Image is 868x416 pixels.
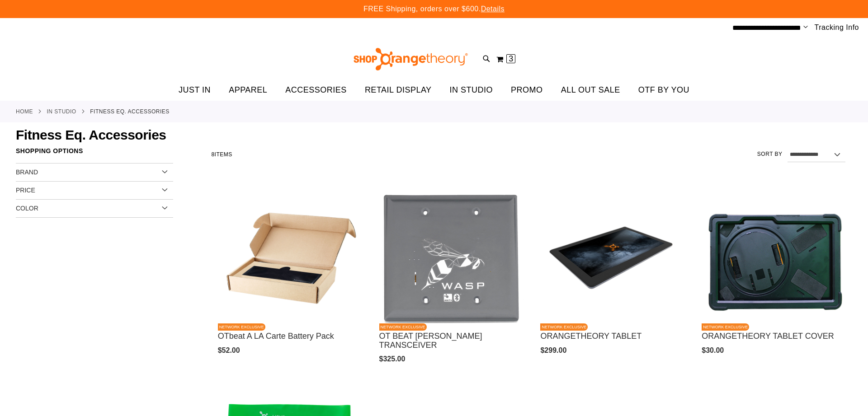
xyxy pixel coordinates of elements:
[379,185,525,332] a: Product image for OT BEAT POE TRANSCEIVERNETWORK EXCLUSIVE
[218,185,364,331] img: Product image for OTbeat A LA Carte Battery Pack
[379,185,525,331] img: Product image for OT BEAT POE TRANSCEIVER
[213,180,368,378] div: product
[363,4,505,14] p: FREE Shipping, orders over $600.
[481,5,505,13] a: Details
[211,151,214,158] span: 8
[803,23,808,32] button: Account menu
[16,127,166,142] span: Fitness Eq. Accessories
[511,80,543,100] span: PROMO
[47,108,76,116] a: IN STUDIO
[16,168,38,176] span: Brand
[450,80,493,100] span: IN STUDIO
[229,80,267,100] span: APPAREL
[702,185,848,331] img: Product image for ORANGETHEORY TABLET COVER
[16,143,173,164] strong: Shopping Options
[375,180,530,387] div: product
[285,80,347,100] span: ACCESSORIES
[16,205,38,212] span: Color
[540,332,642,341] a: ORANGETHEORY TABLET
[16,108,33,116] a: Home
[218,346,241,354] span: $52.00
[218,332,334,341] a: OTbeat A LA Carte Battery Pack
[211,148,232,162] h2: Items
[90,108,170,116] strong: Fitness Eq. Accessories
[379,355,407,363] span: $325.00
[16,187,35,194] span: Price
[702,185,848,332] a: Product image for ORANGETHEORY TABLET COVERNETWORK EXCLUSIVE
[179,80,211,100] span: JUST IN
[509,54,513,63] span: 3
[757,150,783,158] label: Sort By
[540,185,686,332] a: Product image for ORANGETHEORY TABLETNETWORK EXCLUSIVE
[638,80,689,100] span: OTF BY YOU
[702,323,749,331] span: NETWORK EXCLUSIVE
[561,80,620,100] span: ALL OUT SALE
[218,323,265,331] span: NETWORK EXCLUSIVE
[702,346,725,354] span: $30.00
[540,346,568,354] span: $299.00
[218,185,364,332] a: Product image for OTbeat A LA Carte Battery PackNETWORK EXCLUSIVE
[540,323,588,331] span: NETWORK EXCLUSIVE
[352,48,469,70] img: Shop Orangetheory
[536,180,691,378] div: product
[365,80,432,100] span: RETAIL DISPLAY
[697,180,852,378] div: product
[540,185,686,331] img: Product image for ORANGETHEORY TABLET
[379,323,427,331] span: NETWORK EXCLUSIVE
[815,23,859,33] a: Tracking Info
[702,332,834,341] a: ORANGETHEORY TABLET COVER
[379,332,482,350] a: OT BEAT [PERSON_NAME] TRANSCEIVER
